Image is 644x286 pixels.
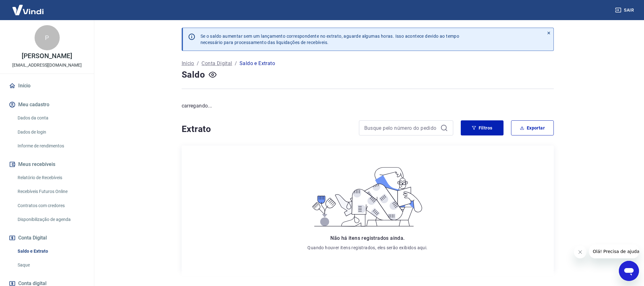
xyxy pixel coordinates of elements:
[182,123,351,135] h4: Extrato
[182,69,205,81] h4: Saldo
[15,126,86,139] a: Dados de login
[8,0,48,19] img: Vindi
[15,171,86,184] a: Relatório de Recebíveis
[15,140,86,152] a: Informe de rendimentos
[15,245,86,258] a: Saldo e Extrato
[511,120,554,135] button: Exportar
[614,4,636,16] button: Sair
[15,185,86,198] a: Recebíveis Futuros Online
[574,246,586,258] iframe: Fechar mensagem
[201,60,232,67] a: Conta Digital
[15,199,86,212] a: Contratos com credores
[4,4,53,9] span: Olá! Precisa de ajuda?
[8,98,86,112] button: Meu cadastro
[8,231,86,245] button: Conta Digital
[182,60,194,67] a: Início
[22,53,72,59] p: [PERSON_NAME]
[12,62,82,69] p: [EMAIL_ADDRESS][DOMAIN_NAME]
[182,102,554,110] p: carregando...
[330,235,405,241] span: Não há itens registrados ainda.
[619,261,639,281] iframe: Botão para abrir a janela de mensagens
[364,123,438,133] input: Busque pelo número do pedido
[15,259,86,272] a: Saque
[589,245,639,258] iframe: Mensagem da empresa
[8,79,86,93] a: Início
[235,60,237,67] p: /
[35,25,60,50] div: P
[15,112,86,124] a: Dados da conta
[197,60,199,67] p: /
[239,60,275,67] p: Saldo e Extrato
[15,213,86,226] a: Disponibilização de agenda
[307,245,427,251] p: Quando houver itens registrados, eles serão exibidos aqui.
[461,120,504,135] button: Filtros
[201,33,460,46] p: Se o saldo aumentar sem um lançamento correspondente no extrato, aguarde algumas horas. Isso acon...
[8,157,86,171] button: Meus recebíveis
